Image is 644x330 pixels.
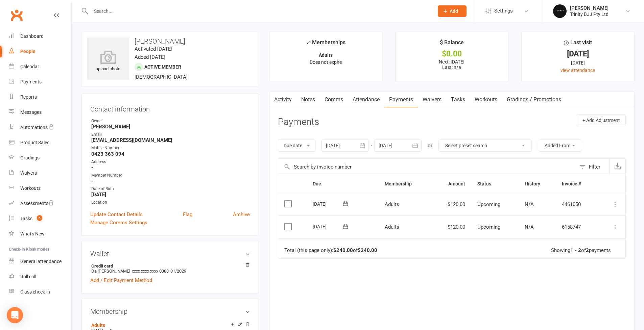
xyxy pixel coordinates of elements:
a: Add / Edit Payment Method [90,276,152,284]
h3: [PERSON_NAME] [87,37,253,45]
div: Payments [20,79,42,84]
p: Next: [DATE] Last: n/a [402,59,502,70]
h3: Membership [90,308,250,315]
button: Add [438,5,467,17]
div: Messages [20,109,42,115]
div: [DATE] [313,221,344,232]
strong: 0423 363 094 [91,151,250,157]
div: Owner [91,118,250,124]
span: 5 [37,215,42,221]
div: [DATE] [313,199,344,209]
strong: Adults [319,52,333,58]
a: Automations [9,120,71,135]
span: Adults [385,201,399,207]
a: Flag [183,210,192,219]
span: 01/2029 [170,269,186,274]
a: Update Contact Details [90,210,143,219]
span: Upcoming [477,201,500,207]
a: Product Sales [9,135,71,150]
div: Roll call [20,274,36,279]
strong: - [91,164,250,171]
span: Active member [144,64,181,70]
img: thumb_image1712106278.png [553,4,567,18]
span: N/A [525,201,534,207]
div: Calendar [20,64,39,69]
input: Search... [89,6,429,16]
a: Waivers [9,166,71,181]
div: upload photo [87,50,129,73]
td: 6158747 [556,215,598,238]
a: Manage Comms Settings [90,219,147,227]
button: Added From [538,139,582,152]
a: Waivers [418,92,446,107]
th: History [519,175,556,193]
a: Messages [9,105,71,120]
h3: Wallet [90,250,250,257]
div: Date of Birth [91,186,250,192]
div: Class check-in [20,289,50,295]
div: Automations [20,125,48,130]
strong: - [91,178,250,184]
div: Total (this page only): of [284,248,377,253]
a: Assessments [9,196,71,211]
span: Does not expire [310,59,342,65]
div: Waivers [20,170,37,176]
div: $ Balance [440,38,464,50]
a: Gradings / Promotions [502,92,566,107]
span: Settings [494,3,513,19]
h3: Payments [278,117,319,127]
a: Roll call [9,269,71,284]
a: Notes [296,92,320,107]
div: Member Number [91,172,250,179]
a: Adults [91,323,105,328]
div: Product Sales [20,140,49,145]
th: Status [471,175,519,193]
button: Due date [278,139,315,152]
span: Upcoming [477,224,500,230]
i: ✓ [306,40,310,46]
div: Workouts [20,185,41,191]
a: Archive [233,210,250,219]
div: [DATE] [528,59,628,67]
th: Due [307,175,378,193]
div: Assessments [20,201,54,206]
a: Clubworx [8,7,25,24]
div: What's New [20,231,45,236]
div: Memberships [306,38,345,51]
time: Activated [DATE] [135,46,172,52]
span: [DEMOGRAPHIC_DATA] [135,74,188,80]
div: [DATE] [528,50,628,57]
td: $120.00 [431,193,471,216]
li: Da [PERSON_NAME] [90,262,250,275]
div: Showing of payments [551,248,611,253]
a: Activity [269,92,296,107]
a: Tasks [446,92,470,107]
div: Mobile Number [91,145,250,151]
div: Gradings [20,155,40,160]
div: Last visit [564,38,592,50]
a: Workouts [9,181,71,196]
strong: 2 [586,247,589,253]
strong: Credit card [91,263,246,269]
strong: $240.00 [333,247,353,253]
strong: $240.00 [358,247,377,253]
div: Reports [20,94,37,100]
button: Filter [576,159,610,175]
a: Workouts [470,92,502,107]
a: Attendance [348,92,384,107]
td: $120.00 [431,215,471,238]
span: N/A [525,224,534,230]
a: Reports [9,90,71,105]
strong: [DATE] [91,192,250,198]
input: Search by invoice number [278,159,576,175]
a: Dashboard [9,29,71,44]
a: Comms [320,92,348,107]
span: Adults [385,224,399,230]
a: What's New [9,226,71,242]
button: + Add Adjustment [577,114,626,126]
span: xxxx xxxx xxxx 0388 [132,269,169,274]
div: Tasks [20,216,32,221]
div: Location [91,199,250,206]
div: $0.00 [402,50,502,57]
div: Trinity BJJ Pty Ltd [570,11,609,17]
